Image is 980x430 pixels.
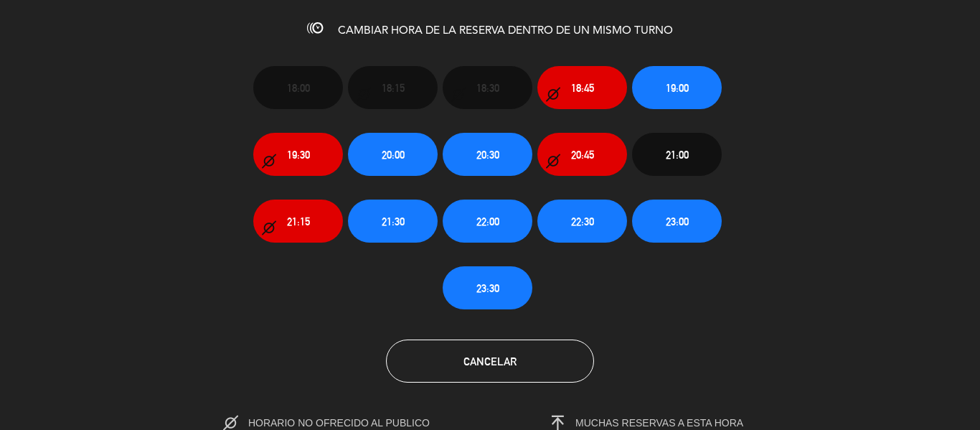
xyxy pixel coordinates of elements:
span: Cancelar [463,355,517,368]
span: MUCHAS RESERVAS A ESTA HORA [575,417,743,429]
span: 20:30 [476,146,499,163]
span: 21:30 [382,213,405,230]
span: 18:00 [287,80,310,96]
span: 19:00 [666,80,689,96]
button: 22:00 [443,200,532,243]
span: 18:30 [476,80,499,96]
span: 22:00 [476,213,499,230]
span: 21:15 [287,213,310,230]
button: 18:30 [443,66,532,109]
button: 21:30 [348,200,438,243]
span: 23:00 [666,213,689,230]
button: 23:30 [443,266,532,309]
button: 20:30 [443,133,532,176]
span: CAMBIAR HORA DE LA RESERVA DENTRO DE UN MISMO TURNO [338,25,673,37]
button: 18:00 [253,66,343,109]
button: 20:45 [537,133,627,176]
span: 18:15 [382,80,405,96]
button: 21:15 [253,200,343,243]
span: HORARIO NO OFRECIDO AL PUBLICO [248,417,460,429]
span: 23:30 [476,280,499,296]
button: 18:45 [537,66,627,109]
button: 19:30 [253,133,343,176]
span: 22:30 [571,213,594,230]
button: 18:15 [348,66,438,109]
button: Cancelar [386,340,594,383]
button: 22:30 [537,200,627,243]
button: 23:00 [632,200,722,243]
span: 18:45 [571,80,594,96]
span: 21:00 [666,146,689,163]
button: 20:00 [348,133,438,176]
button: 19:00 [632,66,722,109]
span: 20:00 [382,146,405,163]
span: 19:30 [287,146,310,163]
button: 21:00 [632,133,722,176]
span: 20:45 [571,146,594,163]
